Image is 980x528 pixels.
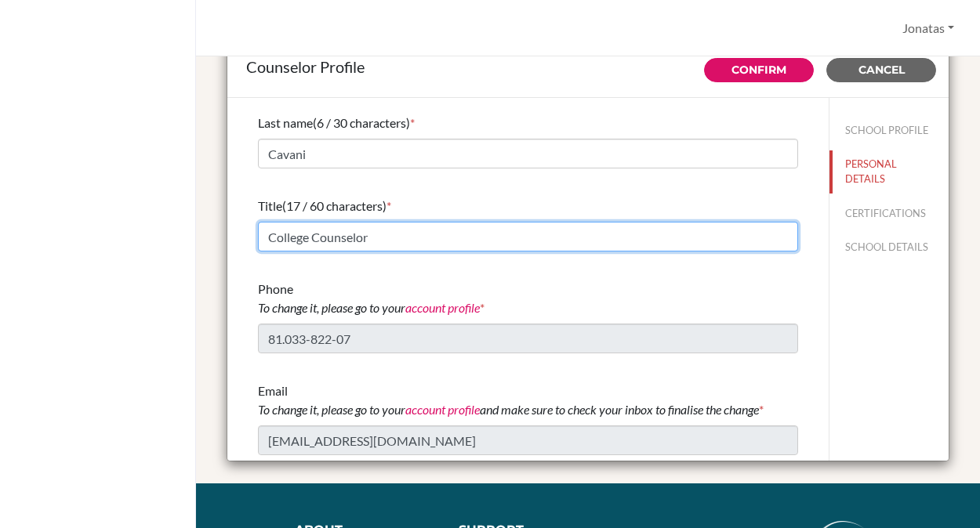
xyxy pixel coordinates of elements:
i: To change it, please go to your [258,300,480,315]
button: CERTIFICATIONS [829,200,949,227]
span: (6 / 30 characters) [313,115,410,130]
span: (17 / 60 characters) [282,198,387,213]
span: Phone [258,281,480,315]
a: account profile [405,300,480,315]
span: Last name [258,115,313,130]
button: SCHOOL DETAILS [829,233,949,261]
span: Title [258,198,282,213]
button: PERSONAL DETAILS [829,150,949,193]
span: Email [258,383,759,417]
button: Jonatas [895,13,961,43]
a: account profile [405,402,480,417]
i: To change it, please go to your and make sure to check your inbox to finalise the change [258,402,759,417]
div: Counselor Profile [246,55,930,78]
button: SCHOOL PROFILE [829,117,949,144]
